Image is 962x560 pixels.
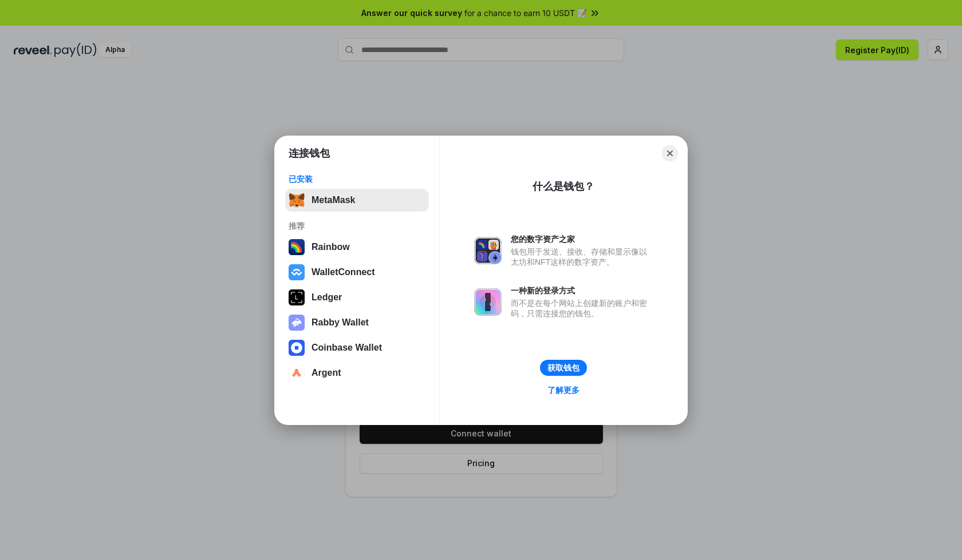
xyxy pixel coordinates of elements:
[547,385,579,395] div: 了解更多
[285,362,429,384] button: Argent
[511,298,653,319] div: 而不是在每个网站上创建新的账户和密码，只需连接您的钱包。
[312,368,341,378] div: Argent
[312,317,369,328] div: Rabby Wallet
[312,195,355,205] div: MetaMask
[285,286,429,309] button: Ledger
[547,363,579,373] div: 获取钱包
[285,236,429,259] button: Rainbow
[289,289,305,305] img: svg+xml,%3Csvg%20xmlns%3D%22http%3A%2F%2Fwww.w3.org%2F2000%2Fsvg%22%20width%3D%2228%22%20height%3...
[289,315,305,331] img: svg+xml,%3Csvg%20xmlns%3D%22http%3A%2F%2Fwww.w3.org%2F2000%2Fsvg%22%20fill%3D%22none%22%20viewBox...
[289,365,305,381] img: svg+xml,%3Csvg%20width%3D%2228%22%20height%3D%2228%22%20viewBox%3D%220%200%2028%2028%22%20fill%3D...
[289,264,305,280] img: svg+xml,%3Csvg%20width%3D%2228%22%20height%3D%2228%22%20viewBox%3D%220%200%2028%2028%22%20fill%3D...
[289,340,305,356] img: svg+xml,%3Csvg%20width%3D%2228%22%20height%3D%2228%22%20viewBox%3D%220%200%2028%2028%22%20fill%3D...
[541,383,586,398] a: 了解更多
[289,239,305,255] img: svg+xml,%3Csvg%20width%3D%22120%22%20height%3D%22120%22%20viewBox%3D%220%200%20120%20120%22%20fil...
[511,247,653,267] div: 钱包用于发送、接收、存储和显示像以太坊和NFT这样的数字资产。
[285,189,429,212] button: MetaMask
[511,234,653,244] div: 您的数字资产之家
[312,242,350,252] div: Rainbow
[289,221,425,231] div: 推荐
[312,267,375,277] div: WalletConnect
[662,145,678,161] button: Close
[289,146,330,160] h1: 连接钱包
[289,174,425,184] div: 已安装
[474,237,502,264] img: svg+xml,%3Csvg%20xmlns%3D%22http%3A%2F%2Fwww.w3.org%2F2000%2Fsvg%22%20fill%3D%22none%22%20viewBox...
[285,311,429,334] button: Rabby Wallet
[533,180,594,193] div: 什么是钱包？
[511,285,653,296] div: 一种新的登录方式
[312,343,382,353] div: Coinbase Wallet
[474,288,502,316] img: svg+xml,%3Csvg%20xmlns%3D%22http%3A%2F%2Fwww.w3.org%2F2000%2Fsvg%22%20fill%3D%22none%22%20viewBox...
[289,192,305,208] img: svg+xml,%3Csvg%20fill%3D%22none%22%20height%3D%2233%22%20viewBox%3D%220%200%2035%2033%22%20width%...
[285,261,429,284] button: WalletConnect
[540,360,587,376] button: 获取钱包
[312,292,342,303] div: Ledger
[285,336,429,359] button: Coinbase Wallet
